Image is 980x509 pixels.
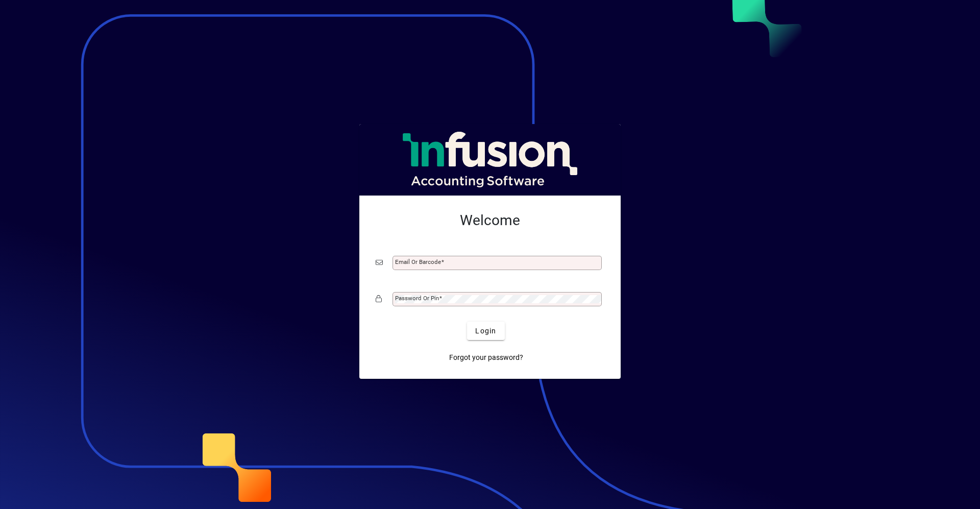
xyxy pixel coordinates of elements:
[376,212,604,229] h2: Welcome
[395,258,441,265] mat-label: Email or Barcode
[467,322,504,340] button: Login
[395,295,439,302] mat-label: Password or Pin
[445,348,527,367] a: Forgot your password?
[449,352,523,363] span: Forgot your password?
[475,326,496,336] span: Login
